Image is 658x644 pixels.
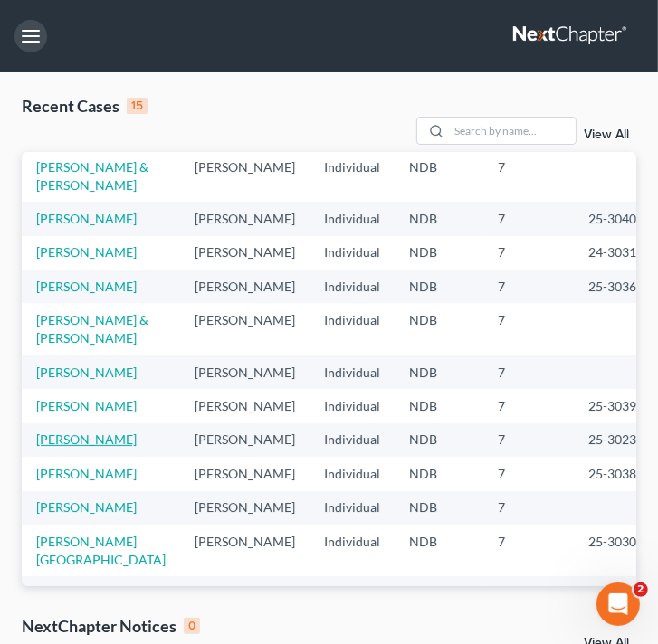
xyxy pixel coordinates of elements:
[634,582,648,597] span: 2
[395,202,483,235] td: NDB
[310,355,395,389] td: Individual
[395,355,483,389] td: NDB
[483,525,574,576] td: 7
[36,534,166,567] a: [PERSON_NAME][GEOGRAPHIC_DATA]
[180,457,310,490] td: [PERSON_NAME]
[395,457,483,490] td: NDB
[180,270,310,303] td: [PERSON_NAME]
[36,398,137,413] a: [PERSON_NAME]
[483,423,574,457] td: 7
[395,576,483,610] td: NDB
[22,95,148,117] div: Recent Cases
[483,389,574,422] td: 7
[310,270,395,303] td: Individual
[310,389,395,422] td: Individual
[310,525,395,576] td: Individual
[483,355,574,389] td: 7
[596,582,640,626] iframe: Intercom live chat
[180,150,310,202] td: [PERSON_NAME]
[36,365,137,380] a: [PERSON_NAME]
[36,585,137,601] a: [PERSON_NAME]
[36,159,148,193] a: [PERSON_NAME] & [PERSON_NAME]
[310,457,395,490] td: Individual
[483,150,574,202] td: 7
[310,576,395,610] td: Individual
[395,270,483,303] td: NDB
[483,491,574,525] td: 7
[36,279,137,294] a: [PERSON_NAME]
[127,98,148,114] div: 15
[483,270,574,303] td: 7
[395,303,483,355] td: NDB
[180,236,310,270] td: [PERSON_NAME]
[483,457,574,490] td: 7
[180,389,310,422] td: [PERSON_NAME]
[22,615,200,637] div: NextChapter Notices
[36,244,137,260] a: [PERSON_NAME]
[180,202,310,235] td: [PERSON_NAME]
[180,491,310,525] td: [PERSON_NAME]
[483,576,574,610] td: 7
[310,202,395,235] td: Individual
[584,128,629,141] a: View All
[395,525,483,576] td: NDB
[36,466,137,481] a: [PERSON_NAME]
[180,525,310,576] td: [PERSON_NAME]
[36,211,137,226] a: [PERSON_NAME]
[310,303,395,355] td: Individual
[36,312,148,346] a: [PERSON_NAME] & [PERSON_NAME]
[310,491,395,525] td: Individual
[36,431,137,447] a: [PERSON_NAME]
[483,303,574,355] td: 7
[449,118,576,144] input: Search by name...
[180,423,310,457] td: [PERSON_NAME]
[483,236,574,270] td: 7
[395,150,483,202] td: NDB
[395,491,483,525] td: NDB
[180,303,310,355] td: [PERSON_NAME]
[310,236,395,270] td: Individual
[180,355,310,389] td: [PERSON_NAME]
[36,499,137,515] a: [PERSON_NAME]
[395,236,483,270] td: NDB
[395,389,483,422] td: NDB
[310,150,395,202] td: Individual
[310,423,395,457] td: Individual
[395,423,483,457] td: NDB
[184,618,200,634] div: 0
[483,202,574,235] td: 7
[180,576,310,610] td: [PERSON_NAME]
